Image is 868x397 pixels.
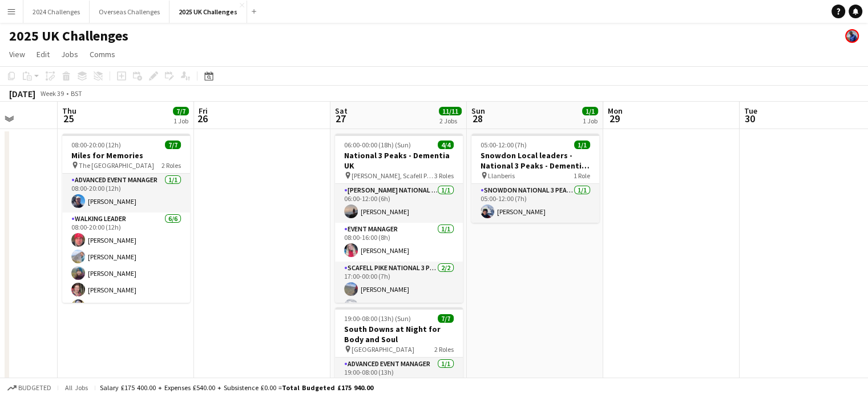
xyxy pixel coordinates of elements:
div: [DATE] [9,88,35,99]
span: Llanberis [488,171,515,180]
div: 1 Job [173,117,188,125]
h3: Miles for Memories [62,150,190,161]
h3: South Downs at Night for Body and Soul [335,324,463,344]
h3: National 3 Peaks - Dementia UK [335,150,463,171]
span: Thu [62,106,76,116]
span: 2 Roles [434,345,454,354]
span: 25 [60,112,76,125]
button: Budgeted [6,382,53,394]
span: 19:00-08:00 (13h) (Sun) [344,314,411,323]
a: Edit [32,47,54,62]
span: 27 [333,112,348,125]
app-card-role: Event Manager1/108:00-16:00 (8h)[PERSON_NAME] [335,223,463,262]
button: 2025 UK Challenges [169,1,247,23]
span: 1 Role [574,171,590,180]
span: 7/7 [173,107,189,115]
app-card-role: Walking Leader6/608:00-20:00 (12h)[PERSON_NAME][PERSON_NAME][PERSON_NAME][PERSON_NAME][PERSON_NAME] [62,212,190,334]
div: Salary £175 400.00 + Expenses £540.00 + Subsistence £0.00 = [100,383,373,392]
span: 28 [470,112,485,125]
span: 2 Roles [162,161,181,170]
span: The [GEOGRAPHIC_DATA] [79,161,154,170]
span: 08:00-20:00 (12h) [71,141,121,149]
button: 2024 Challenges [23,1,90,23]
span: 3 Roles [434,171,454,180]
span: 05:00-12:00 (7h) [481,141,527,149]
a: Comms [85,47,120,62]
span: Comms [90,49,115,59]
app-user-avatar: Andy Baker [845,29,859,43]
h3: Snowdon Local leaders - National 3 Peaks - Dementia UK [471,150,599,171]
span: 7/7 [438,314,454,323]
span: Tue [744,106,757,116]
span: 1/1 [582,107,598,115]
span: Sat [335,106,348,116]
span: Jobs [61,49,78,59]
span: 26 [197,112,208,125]
span: [PERSON_NAME], Scafell Pike and Snowdon [352,171,434,180]
span: Fri [199,106,208,116]
span: All jobs [63,383,90,392]
span: 4/4 [438,141,454,149]
app-card-role: Advanced Event Manager1/119:00-08:00 (13h)[PERSON_NAME] [335,358,463,396]
span: 30 [742,112,757,125]
span: Total Budgeted £175 940.00 [282,383,373,392]
button: Overseas Challenges [90,1,169,23]
span: Week 39 [38,89,66,98]
span: 1/1 [574,141,590,149]
span: 11/11 [439,107,462,115]
div: 1 Job [583,117,597,125]
div: 2 Jobs [439,117,461,125]
span: [GEOGRAPHIC_DATA] [352,345,414,354]
span: Mon [608,106,623,116]
app-card-role: [PERSON_NAME] National 3 Peaks Walking Leader1/106:00-12:00 (6h)[PERSON_NAME] [335,184,463,223]
app-card-role: Snowdon National 3 Peaks Walking Leader1/105:00-12:00 (7h)[PERSON_NAME] [471,184,599,223]
span: Edit [37,49,50,59]
span: 06:00-00:00 (18h) (Sun) [344,141,411,149]
a: Jobs [56,47,83,62]
span: 7/7 [165,141,181,149]
span: Sun [471,106,485,116]
app-job-card: 05:00-12:00 (7h)1/1Snowdon Local leaders - National 3 Peaks - Dementia UK Llanberis1 RoleSnowdon ... [471,134,599,223]
div: BST [71,89,82,98]
a: View [5,47,30,62]
app-job-card: 08:00-20:00 (12h)7/7Miles for Memories The [GEOGRAPHIC_DATA]2 RolesAdvanced Event Manager1/108:00... [62,134,190,303]
app-card-role: Advanced Event Manager1/108:00-20:00 (12h)[PERSON_NAME] [62,174,190,212]
app-job-card: 06:00-00:00 (18h) (Sun)4/4National 3 Peaks - Dementia UK [PERSON_NAME], Scafell Pike and Snowdon3... [335,134,463,303]
span: 29 [606,112,623,125]
h1: 2025 UK Challenges [9,27,128,45]
span: Budgeted [18,384,51,392]
span: View [9,49,25,59]
app-card-role: Scafell Pike National 3 Peaks Walking Leader2/217:00-00:00 (7h)[PERSON_NAME][PERSON_NAME] [335,262,463,317]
